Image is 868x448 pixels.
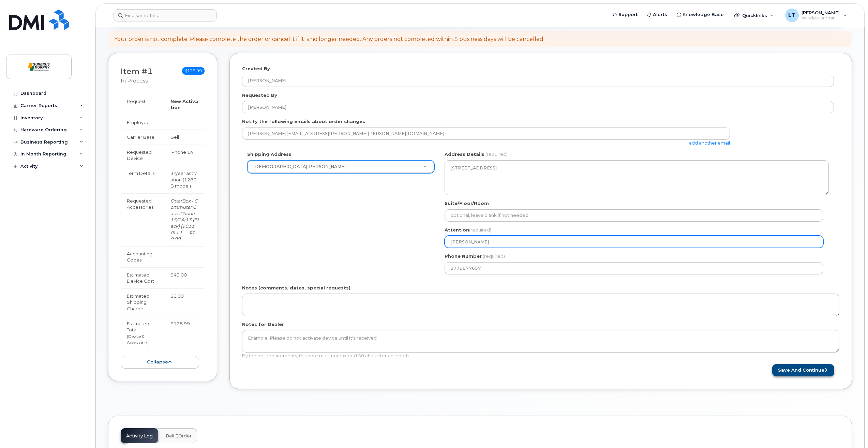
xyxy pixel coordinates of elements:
[242,92,277,99] label: Requested By
[672,8,729,21] a: Knowledge Base
[182,67,205,75] span: $128.99
[164,288,205,316] td: $0.00
[114,35,544,43] div: Your order is not complete. Please complete the order or cancel it if it is no longer needed. Any...
[242,65,270,72] label: Created By
[121,288,164,316] td: Estimated Shipping Charge
[121,145,164,166] td: Requested Device
[121,166,164,193] td: Term Details
[729,9,779,22] div: Quicklinks
[170,99,198,110] strong: New Activation
[618,11,638,18] span: Support
[653,11,667,18] span: Alerts
[608,8,642,21] a: Support
[247,151,291,158] label: Shipping Address
[121,316,164,350] td: Estimated Total
[445,200,489,207] label: Suite/Floor/Room
[164,316,205,350] td: $128.99
[127,334,150,345] small: (Device & Accessories)
[121,94,164,115] td: Request
[121,78,148,84] small: in process
[445,253,482,259] label: Phone Number
[121,356,199,369] button: collapse
[121,67,153,85] h3: Item #1
[170,251,174,256] span: …
[242,353,409,358] span: By the bell requirements, this note must not exceed 50 characters in length
[483,253,505,259] span: (required)
[469,227,491,233] span: (required)
[642,8,672,21] a: Alerts
[445,227,491,233] label: Attention
[121,267,164,288] td: Estimated Device Cost
[485,151,508,157] span: (required)
[114,9,217,21] input: Find something...
[121,246,164,267] td: Accounting Codes
[788,11,795,19] span: LT
[164,267,205,288] td: $49.00
[445,209,823,222] input: optional, leave blank if not needed
[802,15,840,21] span: Wireless Admin
[121,193,164,246] td: Requested Accessories
[772,364,834,377] button: Save and Continue
[242,101,834,113] input: Example: John Smith
[242,118,365,125] label: Notify the following emails about order changes
[248,161,434,173] a: [DEMOGRAPHIC_DATA][PERSON_NAME]
[780,9,852,22] div: Luis Trigueros Granillo
[164,166,205,193] td: 3-year activation (128GB model)
[253,164,346,169] span: Surerus Murphy
[242,285,350,291] label: Notes (comments, dates, special requests)
[683,11,724,18] span: Knowledge Base
[242,321,284,328] label: Notes for Dealer
[802,10,840,15] span: [PERSON_NAME]
[166,433,192,439] span: Bell eOrder
[121,130,164,145] td: Carrier Base
[121,115,164,130] td: Employee
[689,140,730,146] a: add another email
[242,128,730,140] input: Example: john@appleseed.com
[170,198,198,241] i: OtterBox - Commuter Case iPhone 15/14/13 (Black) (90310) x 1 — $79.99
[164,145,205,166] td: iPhone 14
[742,13,767,18] span: Quicklinks
[445,151,484,158] label: Address Details
[164,130,205,145] td: Bell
